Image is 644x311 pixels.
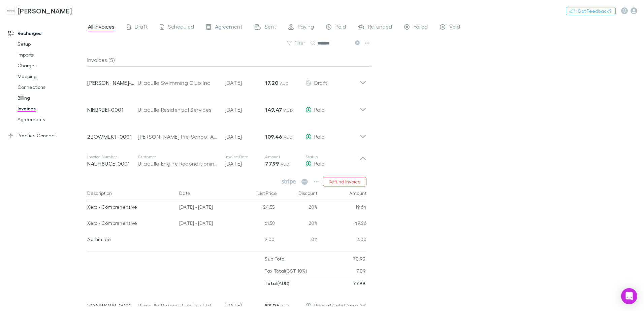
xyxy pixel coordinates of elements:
div: 20% [278,200,318,216]
span: Failed [414,23,428,32]
span: Scheduled [168,23,194,32]
a: Imports [11,49,91,60]
div: 19.64 [318,200,367,216]
strong: 77.99 [353,280,366,286]
div: Ulladulla Engine Reconditioning Pty Ltd [138,160,218,168]
a: Recharges [1,28,91,39]
button: Refund Invoice [323,177,366,186]
strong: 149.47 [265,106,282,113]
p: [PERSON_NAME]-0507 [87,79,138,87]
p: [DATE] [225,302,265,310]
div: [DATE] - [DATE] [176,200,237,216]
div: Invoice NumberN4UH8UCE-0001CustomerUlladulla Engine Reconditioning Pty LtdInvoice Date[DATE]Amoun... [82,147,372,174]
div: Ulladulla Residential Services [138,106,218,114]
p: ( AUD ) [264,277,289,289]
p: [DATE] [225,106,265,114]
a: Agreements [11,114,91,125]
div: 49.26 [318,216,367,232]
a: Charges [11,60,91,71]
button: Filter [284,39,309,47]
div: NINB9BEI-0001Ulladulla Residential Services[DATE]149.47 AUDPaid [82,94,372,120]
a: Setup [11,39,91,49]
a: [PERSON_NAME] [3,3,76,19]
p: Customer [138,154,218,160]
div: [PERSON_NAME]-0507Ulladulla Swimming Club Inc[DATE]17.20 AUDDraft [82,67,372,94]
span: AUD [284,108,293,113]
a: Connections [11,82,91,93]
strong: 53.06 [265,302,279,309]
a: Practice Connect [1,130,91,141]
div: 2.00 [318,232,367,248]
div: [PERSON_NAME] Pre-School Assn Inc [138,133,218,141]
p: N4UH8UCE-0001 [87,160,138,168]
p: Invoice Number [87,154,138,160]
div: Xero - Comprehensive [87,216,174,230]
p: [DATE] [225,79,265,87]
p: Amount [265,154,305,160]
span: Refunded [368,23,392,32]
span: Agreement [215,23,243,32]
span: Paid [335,23,346,32]
div: 2BOWMLKT-0001[PERSON_NAME] Pre-School Assn Inc[DATE]109.46 AUDPaid [82,120,372,147]
p: 2BOWMLKT-0001 [87,133,138,141]
span: Void [449,23,460,32]
p: [DATE] [225,133,265,141]
a: Billing [11,93,91,103]
p: NINB9BEI-0001 [87,106,138,114]
div: 24.55 [237,200,278,216]
div: [DATE] - [DATE] [176,216,237,232]
p: 7.09 [356,265,365,277]
strong: Total [264,280,277,286]
a: Mapping [11,71,91,82]
div: 2.00 [237,232,278,248]
div: Admin fee [87,232,174,246]
button: Got Feedback? [566,7,616,15]
span: All invoices [88,23,115,32]
a: Invoices [11,103,91,114]
p: Invoice Date [225,154,265,160]
span: AUD [284,135,293,140]
div: 20% [278,216,318,232]
div: Xero - Comprehensive [87,200,174,214]
div: Ulladulla Bobcat Hire Pty Ltd [138,302,218,310]
span: Paid [314,133,325,140]
span: Sent [265,23,276,32]
span: Paid [314,160,325,167]
p: Sub Total [264,253,286,265]
strong: 17.20 [265,79,278,86]
p: Status [305,154,359,160]
span: Paying [298,23,314,32]
div: 0% [278,232,318,248]
strong: 109.46 [265,133,282,140]
img: Hales Douglass's Logo [7,7,15,15]
span: AUD [280,81,289,86]
p: 70.90 [353,253,366,265]
span: Paid off-platform [314,302,358,309]
strong: 77.99 [265,160,279,167]
span: Draft [314,79,327,86]
p: Tax Total (GST 10%) [264,265,307,277]
div: 61.58 [237,216,278,232]
p: VQAXPQ09-0001 [87,302,138,310]
h3: [PERSON_NAME] [18,7,72,15]
div: Ulladulla Swimming Club Inc [138,79,218,87]
div: Open Intercom Messenger [621,288,637,304]
span: AUD [281,162,290,167]
span: Paid [314,106,325,113]
p: [DATE] [225,160,265,168]
span: AUD [281,304,290,309]
span: Draft [135,23,148,32]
